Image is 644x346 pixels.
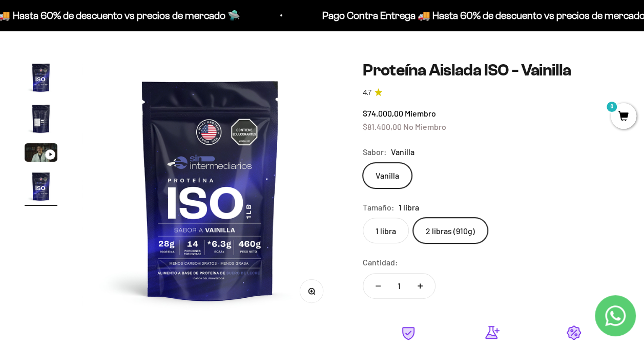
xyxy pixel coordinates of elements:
[363,87,371,99] span: 4.7
[25,102,57,138] button: Ir al artículo 2
[12,79,212,97] div: Más detalles sobre la fecha exacta de entrega.
[606,101,618,113] mark: 0
[12,49,212,76] div: Un aval de expertos o estudios clínicos en la página.
[167,153,212,170] button: Enviar
[403,122,446,131] span: No Miembro
[399,201,419,214] span: 1 libra
[25,61,57,97] button: Ir al artículo 1
[363,122,402,131] span: $81.400,00
[12,16,212,40] p: ¿Qué te daría la seguridad final para añadir este producto a tu carrito?
[363,274,393,298] button: Reducir cantidad
[12,100,212,118] div: Un mensaje de garantía de satisfacción visible.
[405,108,436,118] span: Miembro
[25,143,57,165] button: Ir al artículo 3
[12,120,212,148] div: La confirmación de la pureza de los ingredientes.
[611,111,636,123] a: 0
[363,145,387,159] legend: Sabor:
[363,108,403,118] span: $74.000,00
[363,61,619,79] h1: Proteína Aislada ISO - Vainilla
[168,153,211,170] span: Enviar
[363,87,619,99] a: 4.74.7 de 5.0 estrellas
[363,256,398,269] label: Cantidad:
[391,145,414,159] span: Vanilla
[25,61,57,94] img: Proteína Aislada ISO - Vainilla
[25,170,57,206] button: Ir al artículo 4
[138,7,476,24] p: Pago Contra Entrega 🚚 Hasta 60% de descuento vs precios de mercado 🛸
[363,201,394,214] legend: Tamaño:
[25,170,57,203] img: Proteína Aislada ISO - Vainilla
[25,102,57,135] img: Proteína Aislada ISO - Vainilla
[405,274,435,298] button: Aumentar cantidad
[82,61,338,318] img: Proteína Aislada ISO - Vainilla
